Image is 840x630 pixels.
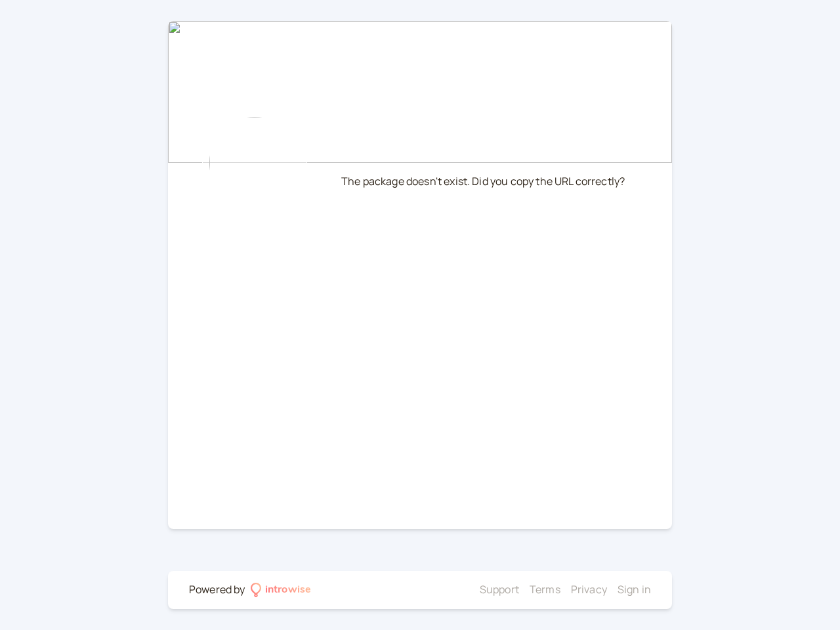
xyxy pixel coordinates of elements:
[341,173,651,190] p: The package doesn't exist. Did you copy the URL correctly?
[265,581,311,598] div: introwise
[251,581,312,598] a: introwise
[530,582,560,597] a: Terms
[618,582,651,597] a: Sign in
[480,582,519,597] a: Support
[189,581,245,598] div: Powered by
[571,582,607,597] a: Privacy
